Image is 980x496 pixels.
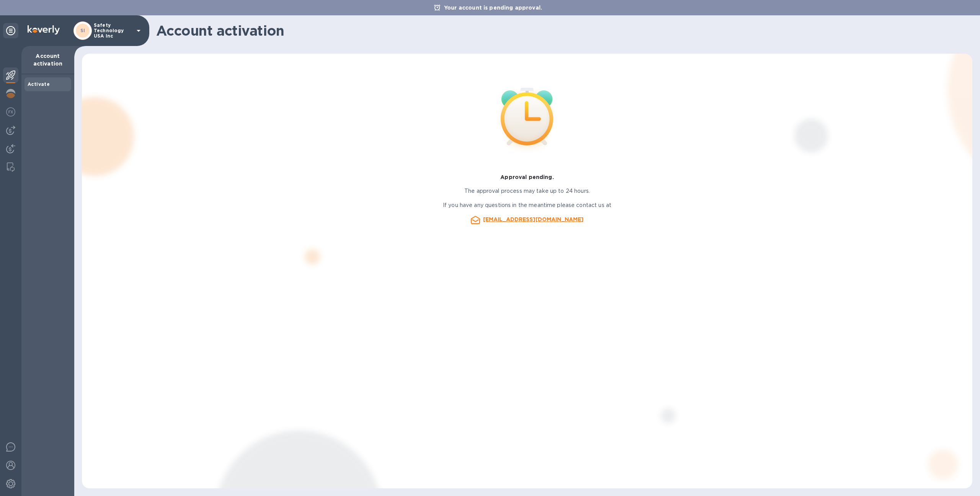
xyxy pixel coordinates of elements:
[6,107,15,117] img: Foreign exchange
[440,4,546,11] p: Your account is pending approval.
[94,23,132,39] p: Safety Technology USA Inc
[156,23,968,39] h1: Account activation
[483,216,584,222] a: [EMAIL_ADDRESS][DOMAIN_NAME]
[94,187,960,195] p: The approval process may take up to 24 hours.
[28,52,68,67] p: Account activation
[3,23,18,38] div: Unpin categories
[28,81,50,87] b: Activate
[94,173,960,181] p: Approval pending.
[80,28,85,33] b: SI
[28,25,60,34] img: Logo
[94,201,960,209] p: If you have any questions in the meantime please contact us at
